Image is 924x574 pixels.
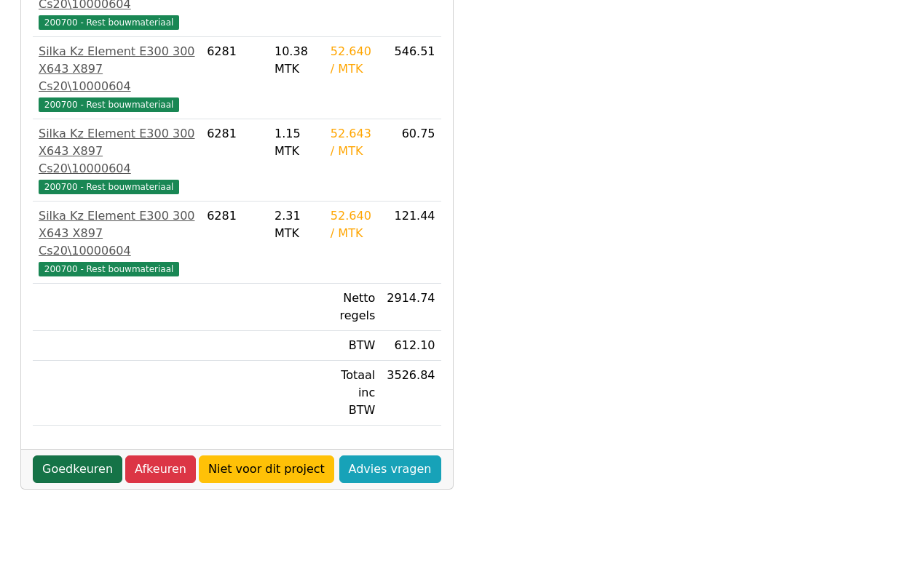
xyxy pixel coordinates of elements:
td: 612.10 [381,331,441,361]
div: 52.640 / MTK [331,207,375,242]
span: 200700 - Rest bouwmateriaal [39,15,179,30]
td: 546.51 [381,37,441,119]
div: 10.38 MTK [275,43,319,78]
td: 6281 [201,202,269,284]
div: Silka Kz Element E300 300 X643 X897 Cs20\10000604 [39,125,195,178]
td: Totaal inc BTW [325,361,381,426]
div: Silka Kz Element E300 300 X643 X897 Cs20\10000604 [39,207,195,260]
td: 3526.84 [381,361,441,426]
span: 200700 - Rest bouwmateriaal [39,262,179,276]
a: Goedkeuren [33,455,122,483]
td: 60.75 [381,119,441,202]
div: 1.15 MTK [275,125,319,160]
a: Niet voor dit project [199,455,334,483]
div: 52.643 / MTK [331,125,375,160]
a: Advies vragen [339,455,441,483]
a: Silka Kz Element E300 300 X643 X897 Cs20\10000604200700 - Rest bouwmateriaal [39,207,195,277]
a: Afkeuren [125,455,196,483]
span: 200700 - Rest bouwmateriaal [39,180,179,194]
td: 2914.74 [381,284,441,331]
a: Silka Kz Element E300 300 X643 X897 Cs20\10000604200700 - Rest bouwmateriaal [39,43,195,113]
td: 6281 [201,119,269,202]
td: BTW [325,331,381,361]
div: 2.31 MTK [275,207,319,242]
a: Silka Kz Element E300 300 X643 X897 Cs20\10000604200700 - Rest bouwmateriaal [39,125,195,195]
td: Netto regels [325,284,381,331]
div: Silka Kz Element E300 300 X643 X897 Cs20\10000604 [39,43,195,95]
span: 200700 - Rest bouwmateriaal [39,97,179,112]
div: 52.640 / MTK [331,43,375,78]
td: 6281 [201,37,269,119]
td: 121.44 [381,202,441,284]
